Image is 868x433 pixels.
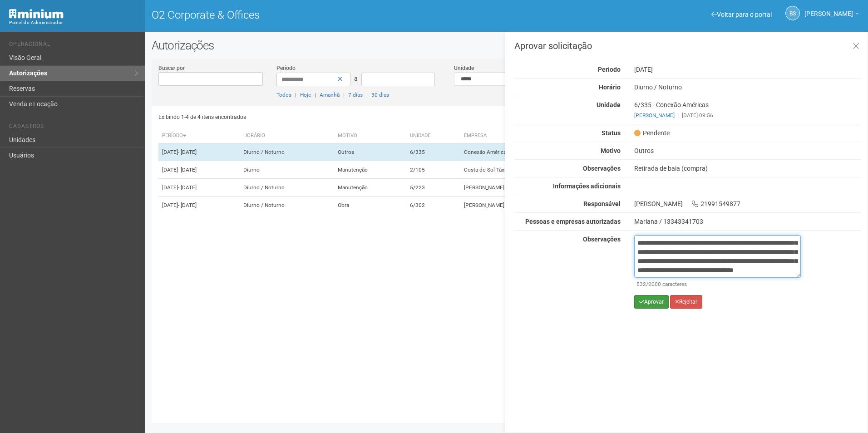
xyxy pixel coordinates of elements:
a: [PERSON_NAME] [634,112,675,118]
td: [PERSON_NAME] ADVOGADOS [460,197,637,214]
div: Mariana / 13343341703 [634,217,861,226]
button: Rejeitar [670,295,702,309]
div: Diurno / Noturno [627,83,868,91]
li: Cadastros [9,123,138,133]
a: Todos [276,92,291,98]
span: | [678,112,680,118]
a: Hoje [300,92,311,98]
span: | [315,92,316,98]
th: Empresa [460,128,637,143]
span: - [DATE] [178,184,197,191]
label: Período [276,64,296,72]
strong: Status [602,129,621,137]
td: Diurno [240,161,334,179]
td: [DATE] [158,179,240,197]
td: 6/335 [406,143,460,161]
td: [PERSON_NAME] Psicóloga Clínica [460,179,637,197]
a: 30 dias [371,92,389,98]
td: Diurno / Noturno [240,143,334,161]
li: Operacional [9,41,138,50]
th: Unidade [406,128,460,143]
label: Buscar por [158,64,185,72]
h1: O2 Corporate & Offices [152,9,500,21]
span: a [354,75,358,82]
td: 5/223 [406,179,460,197]
div: /2000 caracteres [636,280,799,288]
td: 2/105 [406,161,460,179]
a: Voltar para o portal [711,11,772,18]
a: Bs [785,6,800,20]
th: Período [158,128,240,143]
div: 6/335 - Conexão Américas [627,101,868,119]
td: [DATE] [158,161,240,179]
div: Outros [627,147,868,155]
td: Diurno / Noturno [240,179,334,197]
span: | [366,92,368,98]
td: Costa do Sol Táxi Aéreo S.A [460,161,637,179]
div: Painel do Administrador [9,19,138,27]
th: Motivo [334,128,407,143]
h3: Aprovar solicitação [514,41,861,50]
span: - [DATE] [178,202,197,208]
div: [DATE] 09:56 [634,111,861,119]
strong: Observações [583,165,621,172]
td: [DATE] [158,197,240,214]
span: Pendente [634,129,670,137]
strong: Período [598,66,621,73]
span: - [DATE] [178,149,197,155]
div: [PERSON_NAME] 21991549877 [627,200,868,208]
td: Conexão Américas [460,143,637,161]
strong: Observações [583,236,621,243]
strong: Motivo [601,147,621,154]
strong: Unidade [597,101,621,108]
a: Fechar [847,37,865,56]
span: - [DATE] [178,167,197,173]
h2: Autorizações [152,39,861,52]
td: Manutenção [334,161,407,179]
strong: Horário [599,84,621,91]
strong: Responsável [583,200,621,207]
td: [DATE] [158,143,240,161]
a: Amanhã [320,92,340,98]
div: Exibindo 1-4 de 4 itens encontrados [158,110,503,124]
strong: Pessoas e empresas autorizadas [525,218,621,225]
strong: Informações adicionais [553,182,621,190]
td: Obra [334,197,407,214]
img: Minium [9,9,64,19]
td: Manutenção [334,179,407,197]
span: 532 [636,281,646,287]
label: Unidade [454,64,474,72]
div: Retirada de baia (compra) [627,164,868,172]
span: | [343,92,345,98]
td: Diurno / Noturno [240,197,334,214]
td: Outros [334,143,407,161]
span: BIANKA souza cruz cavalcanti [804,1,853,17]
a: [PERSON_NAME] [804,11,859,19]
td: 6/302 [406,197,460,214]
a: 7 dias [348,92,363,98]
button: Aprovar [634,295,669,309]
th: Horário [240,128,334,143]
div: [DATE] [627,65,868,74]
span: | [295,92,296,98]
